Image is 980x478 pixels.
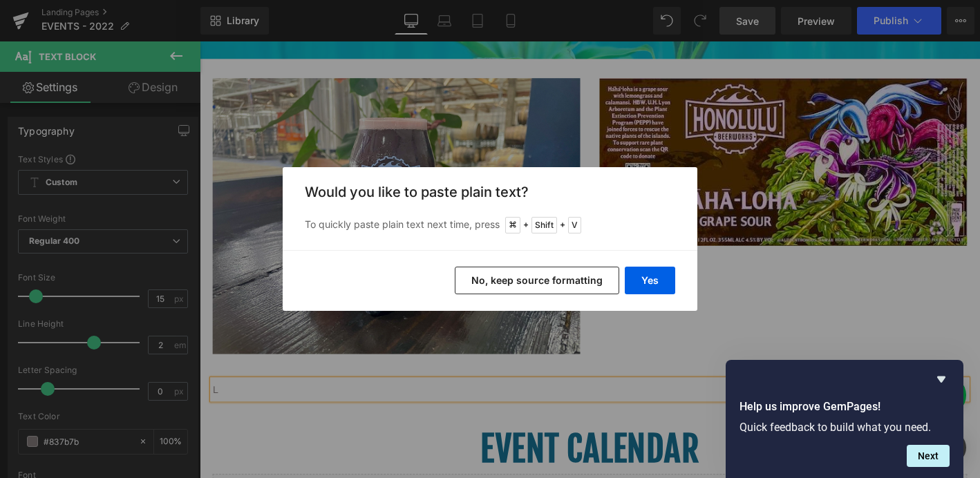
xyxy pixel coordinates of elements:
button: No, keep source formatting [455,267,619,294]
span: + [523,218,529,232]
span: V [568,217,581,233]
span: + [560,218,565,232]
button: Hide survey [933,371,950,388]
h3: Would you like to paste plain text? [305,184,675,200]
h2: Help us improve GemPages! [739,399,950,415]
p: Quick feedback to build what you need. [739,421,950,434]
span: Shift [531,217,557,233]
p: To quickly paste plain text next time, press [305,217,675,233]
div: Help us improve GemPages! [739,371,950,467]
p: L [14,363,822,383]
strong: Event calendar [301,414,536,460]
button: Yes [625,267,675,294]
button: Next question [907,445,950,467]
